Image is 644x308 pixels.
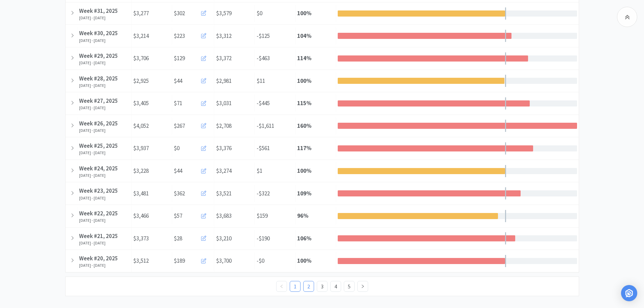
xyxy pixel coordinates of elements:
[79,263,129,268] div: [DATE] - [DATE]
[216,9,232,17] span: $3,579
[79,209,129,218] div: Week #22, 2025
[174,76,182,86] span: $44
[174,31,185,41] span: $223
[344,281,354,291] a: 5
[216,257,232,264] span: $3,700
[330,281,341,292] li: 4
[297,122,311,129] strong: 160 %
[276,281,287,292] li: Previous Page
[79,196,129,200] div: [DATE] - [DATE]
[174,99,182,108] span: $71
[290,281,300,291] a: 1
[79,119,129,128] div: Week #26, 2025
[317,281,327,291] a: 3
[133,256,149,265] span: $3,512
[357,281,368,292] li: Next Page
[297,167,311,174] strong: 100 %
[280,284,284,288] i: icon: left
[79,51,129,61] div: Week #29, 2025
[79,38,129,43] div: [DATE] - [DATE]
[297,54,311,62] strong: 114 %
[79,61,129,65] div: [DATE] - [DATE]
[303,281,314,292] li: 2
[79,241,129,245] div: [DATE] - [DATE]
[257,144,270,152] span: -$561
[79,218,129,223] div: [DATE] - [DATE]
[216,144,232,152] span: $3,376
[79,254,129,263] div: Week #20, 2025
[133,144,149,153] span: $3,937
[174,121,185,131] span: $267
[216,54,232,62] span: $3,372
[216,32,232,40] span: $3,312
[133,166,149,175] span: $3,228
[297,9,311,17] strong: 100 %
[174,54,185,63] span: $129
[133,211,149,220] span: $3,466
[297,235,311,242] strong: 106 %
[174,256,185,265] span: $189
[79,164,129,173] div: Week #24, 2025
[133,189,149,198] span: $3,481
[257,212,268,219] span: $159
[317,281,328,292] li: 3
[257,77,265,85] span: $11
[133,9,149,18] span: $3,277
[257,167,262,174] span: $1
[133,99,149,108] span: $3,405
[79,141,129,150] div: Week #25, 2025
[133,234,149,243] span: $3,373
[297,212,308,219] strong: 96 %
[331,281,341,291] a: 4
[79,96,129,105] div: Week #27, 2025
[297,99,311,107] strong: 115 %
[174,9,185,18] span: $302
[79,105,129,110] div: [DATE] - [DATE]
[216,167,232,174] span: $3,274
[79,29,129,38] div: Week #30, 2025
[257,122,274,129] span: -$1,611
[79,16,129,20] div: [DATE] - [DATE]
[257,99,270,107] span: -$445
[79,232,129,241] div: Week #21, 2025
[79,186,129,195] div: Week #23, 2025
[304,281,314,291] a: 2
[79,83,129,88] div: [DATE] - [DATE]
[174,189,185,198] span: $362
[216,190,232,197] span: $3,521
[216,99,232,107] span: $3,031
[216,212,232,219] span: $3,683
[174,144,180,153] span: $0
[257,9,262,17] span: $0
[79,74,129,83] div: Week #28, 2025
[257,235,270,242] span: -$190
[174,166,182,175] span: $44
[216,77,232,85] span: $2,981
[361,284,365,288] i: icon: right
[133,31,149,41] span: $3,214
[297,144,311,152] strong: 117 %
[216,122,232,129] span: $2,708
[297,257,311,264] strong: 100 %
[257,32,270,40] span: -$125
[257,54,270,62] span: -$463
[79,173,129,178] div: [DATE] - [DATE]
[344,281,355,292] li: 5
[621,285,637,301] div: Open Intercom Messenger
[297,32,311,40] strong: 104 %
[79,150,129,155] div: [DATE] - [DATE]
[79,6,129,16] div: Week #31, 2025
[216,235,232,242] span: $3,210
[174,211,182,220] span: $57
[297,77,311,85] strong: 100 %
[290,281,301,292] li: 1
[257,190,270,197] span: -$322
[297,190,311,197] strong: 109 %
[133,54,149,63] span: $3,706
[257,257,264,264] span: -$0
[133,121,149,131] span: $4,052
[133,76,149,86] span: $2,925
[79,128,129,133] div: [DATE] - [DATE]
[174,234,182,243] span: $28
